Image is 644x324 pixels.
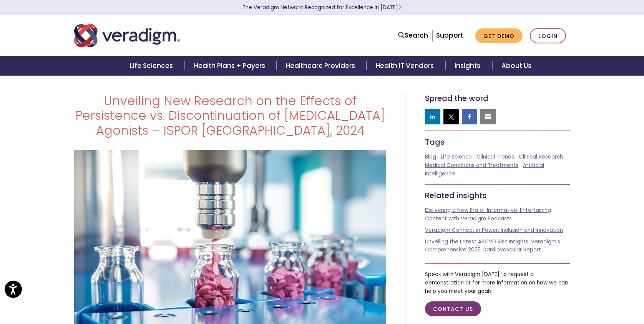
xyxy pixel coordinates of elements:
[466,113,473,121] img: facebook sharing button
[242,4,402,11] a: The Veradigm Network: Recognized for Excellence in [DATE]Learn More
[74,23,180,48] img: Veradigm logo
[425,207,551,222] a: Delivering a New Era of Informative, Entertaining Content with Veradigm Podcasts
[425,270,570,295] p: Speak with Veradigm [DATE] to request a demonstration or for more information on how we can help ...
[519,153,563,160] a: Clinical Research
[436,31,463,40] a: Support
[425,94,570,103] h5: Spread the word
[492,56,541,76] a: About Us
[447,113,455,121] img: twitter sharing button
[398,4,402,11] span: Learn More
[367,56,445,76] a: Health IT Vendors
[121,56,184,76] a: Life Sciences
[425,191,570,200] h5: Related insights
[484,113,492,121] img: email sharing button
[441,153,472,160] a: Life Science
[475,28,523,43] a: Get Demo
[425,226,563,234] a: Veradigm Connect in Power: Inclusion and Innovation
[425,238,560,254] a: Unveiling the Latest ASCVD Risk Insights: Veradigm's Comprehensive 2025 Cardiovascular Report
[425,153,436,160] a: Blog
[398,30,428,41] a: Search
[476,153,514,160] a: Clinical Trends
[429,113,437,121] img: linkedin sharing button
[277,56,367,76] a: Healthcare Providers
[425,162,544,177] a: Artificial Intelligence
[445,56,492,76] a: Insights
[74,94,386,138] h1: Unveiling New Research on the Effects of Persistence vs. Discontinuation of [MEDICAL_DATA] Agonis...
[530,28,566,44] a: Login
[425,137,570,147] h5: Tags
[185,56,277,76] a: Health Plans + Payers
[425,162,518,169] a: Medical Conditions and Treatments
[425,301,481,316] a: Contact Us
